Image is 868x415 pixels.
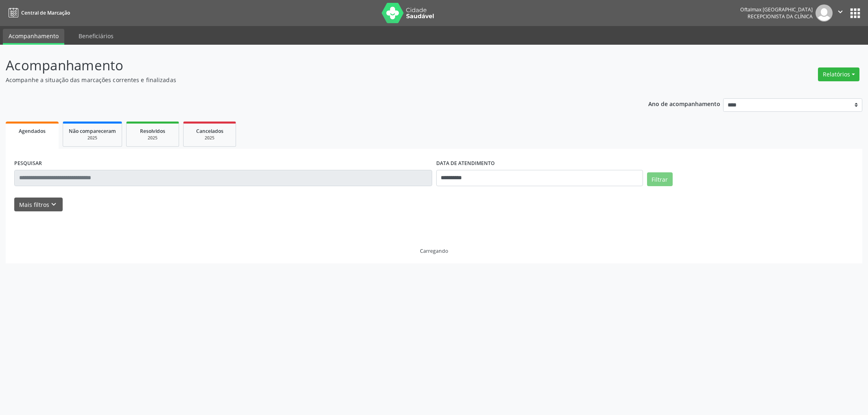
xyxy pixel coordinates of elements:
[21,9,70,16] span: Central de Marcação
[3,29,64,45] a: Acompanhamento
[748,13,813,20] span: Recepcionista da clínica
[648,98,720,109] p: Ano de acompanhamento
[833,4,848,22] button: 
[14,198,63,212] button: Mais filtroskeyboard_arrow_down
[132,135,173,141] div: 2025
[19,128,46,135] span: Agendados
[14,157,42,170] label: PESQUISAR
[189,135,230,141] div: 2025
[420,248,448,254] div: Carregando
[647,172,673,186] button: Filtrar
[6,6,70,20] a: Central de Marcação
[73,29,119,43] a: Beneficiários
[49,200,58,209] i: keyboard_arrow_down
[140,128,165,135] span: Resolvidos
[6,76,606,84] p: Acompanhe a situação das marcações correntes e finalizadas
[69,128,116,135] span: Não compareceram
[848,6,862,20] button: apps
[6,55,606,76] p: Acompanhamento
[740,6,813,13] div: Oftalmax [GEOGRAPHIC_DATA]
[816,4,833,22] img: img
[818,67,859,81] button: Relatórios
[69,135,116,141] div: 2025
[436,157,495,170] label: DATA DE ATENDIMENTO
[196,128,223,135] span: Cancelados
[836,7,845,16] i: 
